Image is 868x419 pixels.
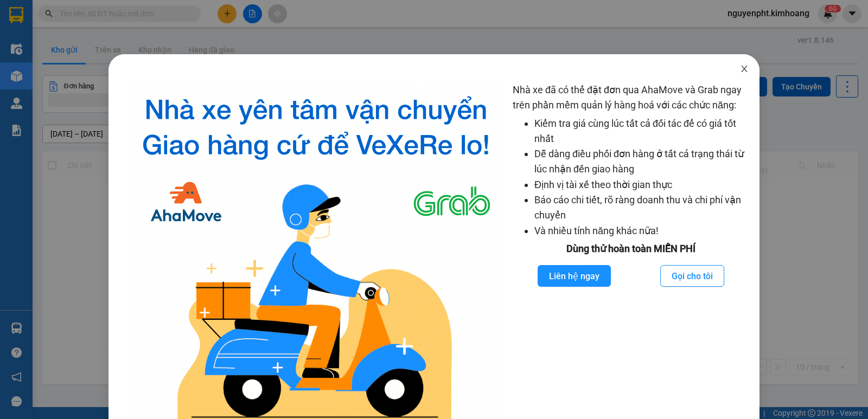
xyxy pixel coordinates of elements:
li: Định vị tài xế theo thời gian thực [534,177,749,192]
button: Close [729,54,759,85]
span: close [740,65,749,73]
li: Và nhiều tính năng khác nữa! [534,223,749,238]
span: Liên hệ ngay [549,269,599,283]
button: Gọi cho tôi [660,265,724,287]
li: Kiểm tra giá cùng lúc tất cả đối tác để có giá tốt nhất [534,116,749,147]
li: Báo cáo chi tiết, rõ ràng doanh thu và chi phí vận chuyển [534,192,749,223]
div: Dùng thử hoàn toàn MIỄN PHÍ [513,241,749,256]
span: Gọi cho tôi [672,269,713,283]
button: Liên hệ ngay [538,265,611,287]
li: Dễ dàng điều phối đơn hàng ở tất cả trạng thái từ lúc nhận đến giao hàng [534,146,749,177]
